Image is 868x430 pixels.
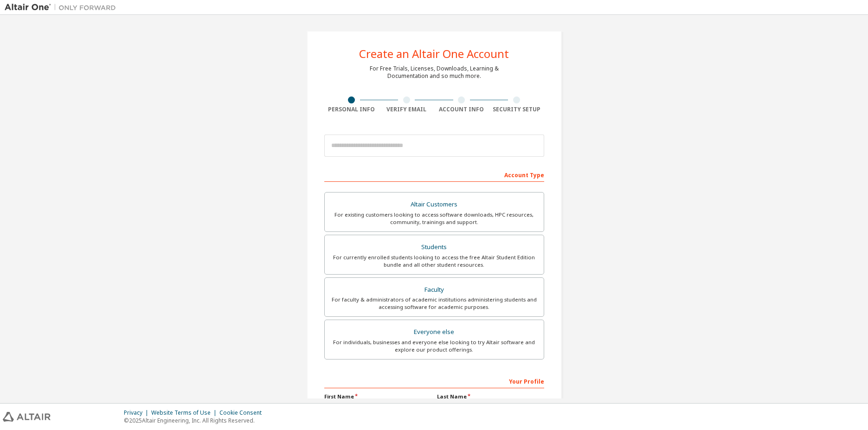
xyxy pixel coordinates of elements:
div: Faculty [330,283,538,296]
div: Cookie Consent [219,409,267,417]
label: First Name [324,393,431,400]
div: Account Type [324,167,544,182]
div: Altair Customers [330,198,538,211]
p: © 2025 Altair Engineering, Inc. All Rights Reserved. [124,417,267,424]
div: Security Setup [489,106,544,113]
div: For individuals, businesses and everyone else looking to try Altair software and explore our prod... [330,339,538,353]
div: Create an Altair One Account [359,48,509,59]
div: Students [330,241,538,254]
div: For Free Trials, Licenses, Downloads, Learning & Documentation and so much more. [370,65,499,80]
div: Your Profile [324,373,544,388]
div: For existing customers looking to access software downloads, HPC resources, community, trainings ... [330,211,538,226]
div: For faculty & administrators of academic institutions administering students and accessing softwa... [330,296,538,311]
div: Personal Info [324,106,379,113]
div: Privacy [124,409,151,417]
div: Everyone else [330,326,538,339]
div: For currently enrolled students looking to access the free Altair Student Edition bundle and all ... [330,254,538,269]
div: Account Info [434,106,489,113]
div: Verify Email [379,106,434,113]
div: Website Terms of Use [151,409,219,417]
img: Altair One [5,3,121,12]
label: Last Name [437,393,544,400]
img: altair_logo.svg [3,412,51,422]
